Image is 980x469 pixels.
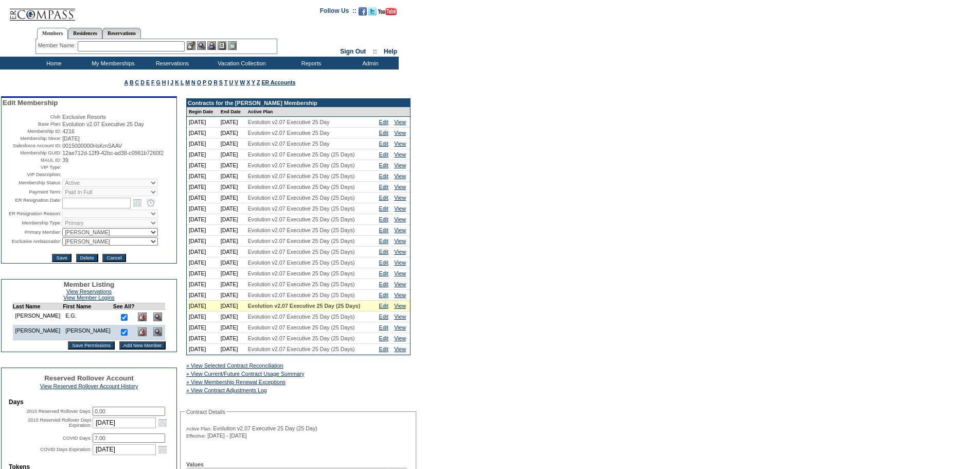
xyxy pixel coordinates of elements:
a: View [394,130,406,136]
img: Follow us on Twitter [368,7,377,15]
td: Follow Us :: [320,6,357,19]
td: My Memberships [82,57,141,70]
a: Open the calendar popup. [132,197,143,209]
td: [DATE] [219,344,246,355]
td: First Name [63,303,113,310]
a: G [156,79,160,85]
td: [DATE] [187,236,219,247]
span: Exclusive Resorts [62,114,106,120]
td: [DATE] [187,279,219,290]
img: Subscribe to our YouTube Channel [378,8,397,15]
a: Edit [379,270,388,276]
td: ER Resignation Date: [3,197,61,209]
a: View Member Logins [63,294,114,301]
a: Edit [379,141,388,147]
span: Evolution v2.07 Executive 25 Day (25 Day) [213,425,317,431]
td: [DATE] [187,301,219,311]
a: View [394,195,406,201]
a: X [246,79,250,85]
td: [DATE] [219,268,246,279]
span: Evolution v2.07 Executive 25 Day (25 Days) [248,259,355,266]
a: View [394,346,406,352]
a: F [151,79,155,85]
img: Reservations [218,41,226,50]
span: Reserved Rollover Account [44,374,134,382]
span: Evolution v2.07 Executive 25 Day (25 Days) [248,281,355,287]
img: Delete [138,312,147,321]
a: W [240,79,245,85]
a: N [191,79,195,85]
a: » View Current/Future Contract Usage Summary [186,371,305,377]
a: Edit [379,324,388,331]
a: ER Accounts [261,79,295,85]
input: Save [52,254,71,262]
img: View Dashboard [153,312,162,321]
a: L [181,79,184,85]
td: Exclusive Ambassador: [3,237,61,246]
span: Evolution v2.07 Executive 25 Day [248,130,330,136]
span: 4216 [62,128,75,134]
a: Y [252,79,255,85]
a: Edit [379,130,388,136]
input: Add New Member [119,341,166,350]
div: Member Name: [38,41,78,50]
td: [DATE] [219,333,246,344]
a: Edit [379,195,388,201]
a: Edit [379,281,388,287]
input: Delete [76,254,98,262]
span: Evolution v2.07 Executive 25 Day (25 Days) [248,324,355,331]
a: Edit [379,259,388,266]
td: [DATE] [187,247,219,257]
td: [DATE] [219,225,246,236]
td: [DATE] [187,344,219,355]
a: Edit [379,205,388,212]
b: Values [186,461,204,467]
a: View Reserved Rollover Account History [40,383,138,389]
a: » View Contract Adjustments Log [186,387,267,393]
a: View [394,303,406,309]
td: [PERSON_NAME] [63,325,113,340]
span: Evolution v2.07 Executive 25 Day (25 Days) [248,151,355,158]
td: Contracts for the [PERSON_NAME] Membership [187,99,410,107]
td: [DATE] [187,171,219,182]
a: Edit [379,216,388,222]
td: [DATE] [219,138,246,149]
a: Z [257,79,260,85]
span: Evolution v2.07 Executive 25 Day [248,141,330,147]
a: Edit [379,184,388,190]
td: [DATE] [187,214,219,225]
a: Edit [379,162,388,168]
img: b_calculator.gif [228,41,237,50]
a: O [197,79,201,85]
td: Membership Since: [3,135,61,142]
td: Membership ID: [3,128,61,134]
td: [DATE] [219,149,246,160]
td: See All? [113,303,135,310]
span: Evolution v2.07 Executive 25 Day [248,119,330,125]
td: [DATE] [187,182,219,193]
span: Effective: [186,433,206,439]
span: Evolution v2.07 Executive 25 Day (25 Days) [248,335,355,341]
td: [PERSON_NAME] [12,325,63,340]
td: [DATE] [219,182,246,193]
a: E [146,79,150,85]
td: [DATE] [219,311,246,322]
span: Evolution v2.07 Executive 25 Day (25 Days) [248,270,355,276]
a: A [124,79,128,85]
td: [PERSON_NAME] [12,310,63,325]
a: View [394,173,406,179]
td: [DATE] [187,193,219,203]
img: View Dashboard [153,327,162,336]
a: Edit [379,227,388,233]
span: Evolution v2.07 Executive 25 Day (25 Days) [248,292,355,298]
a: View [394,162,406,168]
td: [DATE] [187,160,219,171]
a: View [394,259,406,266]
span: [DATE] [62,135,80,142]
span: Evolution v2.07 Executive 25 Day (25 Days) [248,346,355,352]
a: View [394,281,406,287]
img: Become our fan on Facebook [359,7,367,15]
span: Edit Membership [3,99,58,107]
a: Edit [379,238,388,244]
a: J [170,79,173,85]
